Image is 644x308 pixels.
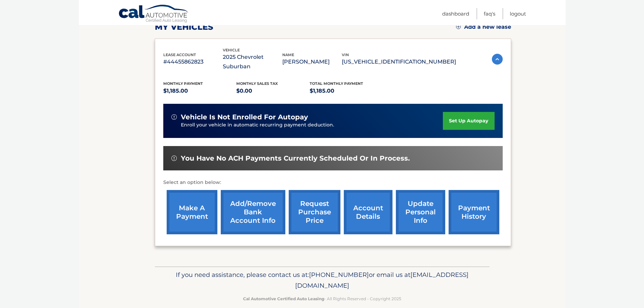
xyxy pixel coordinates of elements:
[396,190,445,234] a: update personal info
[310,81,363,86] span: Total Monthly Payment
[155,22,213,32] h2: my vehicles
[342,52,349,57] span: vin
[456,24,461,29] img: add.svg
[456,24,511,30] a: Add a new lease
[310,86,383,96] p: $1,185.00
[181,113,308,121] span: vehicle is not enrolled for autopay
[492,54,503,65] img: accordion-active.svg
[159,269,485,291] p: If you need assistance, please contact us at: or email us at
[449,190,499,234] a: payment history
[223,52,282,71] p: 2025 Chevrolet Suburban
[163,52,196,57] span: lease account
[236,81,278,86] span: Monthly sales Tax
[295,271,469,289] span: [EMAIL_ADDRESS][DOMAIN_NAME]
[282,57,342,67] p: [PERSON_NAME]
[289,190,340,234] a: request purchase price
[163,57,223,67] p: #44455862823
[344,190,392,234] a: account details
[181,121,443,129] p: Enroll your vehicle in automatic recurring payment deduction.
[282,52,294,57] span: name
[342,57,456,67] p: [US_VEHICLE_IDENTIFICATION_NUMBER]
[118,4,189,24] a: Cal Automotive
[167,190,217,234] a: make a payment
[163,179,503,187] p: Select an option below:
[223,48,240,52] span: vehicle
[243,296,324,301] strong: Cal Automotive Certified Auto Leasing
[484,8,495,19] a: FAQ's
[181,154,410,163] span: You have no ACH payments currently scheduled or in process.
[236,86,310,96] p: $0.00
[221,190,285,234] a: Add/Remove bank account info
[163,86,237,96] p: $1,185.00
[171,114,177,120] img: alert-white.svg
[510,8,526,19] a: Logout
[442,8,469,19] a: Dashboard
[171,156,177,161] img: alert-white.svg
[163,81,203,86] span: Monthly Payment
[443,112,494,130] a: set up autopay
[309,271,369,279] span: [PHONE_NUMBER]
[159,295,485,302] p: - All Rights Reserved - Copyright 2025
